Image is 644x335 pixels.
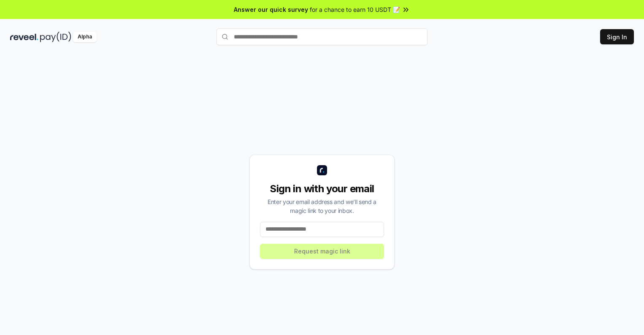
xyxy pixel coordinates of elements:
[600,29,634,44] button: Sign In
[260,182,384,196] div: Sign in with your email
[317,165,327,175] img: logo_small
[40,32,71,42] img: pay_id
[234,5,308,14] span: Answer our quick survey
[310,5,400,14] span: for a chance to earn 10 USDT 📝
[260,197,384,215] div: Enter your email address and we’ll send a magic link to your inbox.
[10,32,38,42] img: reveel_dark
[73,32,97,42] div: Alpha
